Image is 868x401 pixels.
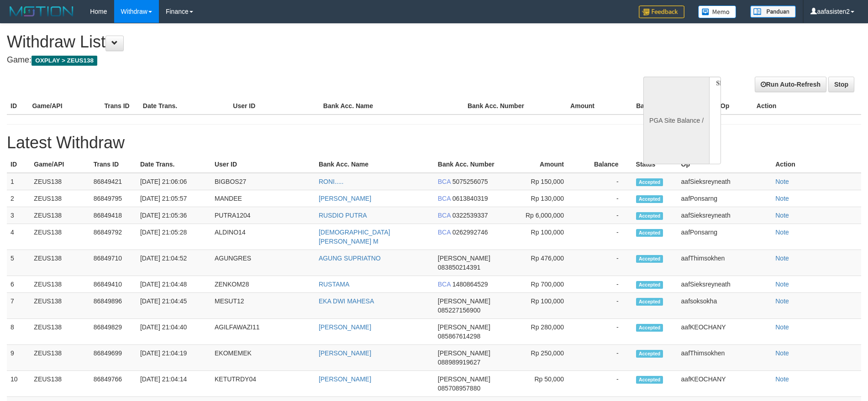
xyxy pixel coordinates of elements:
a: Note [775,178,789,185]
span: 0322539337 [452,212,488,219]
span: Accepted [636,350,663,358]
a: [DEMOGRAPHIC_DATA][PERSON_NAME] M [319,229,390,245]
a: RONI..... [319,178,343,185]
span: Accepted [636,324,663,332]
td: 2 [7,190,30,207]
th: Date Trans. [137,156,211,173]
th: Amount [513,156,578,173]
td: 86849421 [90,173,137,190]
span: Accepted [636,195,663,203]
span: [PERSON_NAME] [438,297,490,305]
th: ID [7,98,28,115]
td: 86849418 [90,207,137,224]
td: ZEUS138 [30,207,89,224]
td: - [578,276,632,293]
th: Bank Acc. Name [315,156,434,173]
td: 5 [7,250,30,276]
td: 1 [7,173,30,190]
a: Run Auto-Refresh [755,77,826,92]
td: ALDINO14 [211,224,315,250]
td: aafSieksreyneath [678,207,772,224]
span: 0262992746 [452,229,488,236]
a: Stop [828,77,854,92]
td: - [578,250,632,276]
td: aafKEOCHANY [678,371,772,397]
a: Note [775,323,789,331]
a: Note [775,195,789,202]
td: ZEUS138 [30,345,89,371]
td: AGILFAWAZI11 [211,319,315,345]
td: Rp 100,000 [513,224,578,250]
span: 085227156900 [438,307,480,314]
td: MANDEE [211,190,315,207]
div: PGA Site Balance / [643,77,709,164]
span: [PERSON_NAME] [438,323,490,331]
a: Note [775,281,789,288]
span: Accepted [636,212,663,220]
td: Rp 150,000 [513,173,578,190]
a: AGUNG SUPRIATNO [319,255,381,262]
td: 86849766 [90,371,137,397]
td: aafSieksreyneath [678,173,772,190]
td: AGUNGRES [211,250,315,276]
td: Rp 130,000 [513,190,578,207]
a: Note [775,375,789,383]
img: Feedback.jpg [639,5,684,18]
a: RUSTAMA [319,281,349,288]
th: Op [717,98,753,115]
td: aafPonsarng [678,224,772,250]
td: 86849792 [90,224,137,250]
td: 86849896 [90,293,137,319]
td: [DATE] 21:04:52 [137,250,211,276]
td: BIGBOS27 [211,173,315,190]
h1: Latest Withdraw [7,134,861,152]
td: ZEUS138 [30,293,89,319]
td: - [578,345,632,371]
th: Action [772,156,861,173]
span: [PERSON_NAME] [438,255,490,262]
th: ID [7,156,30,173]
td: [DATE] 21:06:06 [137,173,211,190]
td: 10 [7,371,30,397]
td: ZEUS138 [30,319,89,345]
td: 8 [7,319,30,345]
th: Bank Acc. Name [320,98,464,115]
td: ZEUS138 [30,276,89,293]
span: Accepted [636,298,663,306]
th: User ID [229,98,320,115]
td: ZENKOM28 [211,276,315,293]
th: Bank Acc. Number [464,98,536,115]
td: Rp 100,000 [513,293,578,319]
span: BCA [438,281,451,288]
span: 085708957880 [438,385,480,392]
a: EKA DWI MAHESA [319,297,374,305]
a: Note [775,212,789,219]
a: [PERSON_NAME] [319,349,371,357]
td: - [578,371,632,397]
a: [PERSON_NAME] [319,323,371,331]
td: aafSieksreyneath [678,276,772,293]
th: Trans ID [90,156,137,173]
td: [DATE] 21:05:36 [137,207,211,224]
td: aafKEOCHANY [678,319,772,345]
td: Rp 280,000 [513,319,578,345]
td: EKOMEMEK [211,345,315,371]
td: Rp 476,000 [513,250,578,276]
td: aafThimsokhen [678,345,772,371]
td: [DATE] 21:05:28 [137,224,211,250]
a: Note [775,255,789,262]
td: ZEUS138 [30,190,89,207]
td: - [578,224,632,250]
span: Accepted [636,229,663,237]
th: Op [678,156,772,173]
th: Date Trans. [139,98,230,115]
a: Note [775,297,789,305]
a: RUSDIO PUTRA [319,212,367,219]
td: [DATE] 21:05:57 [137,190,211,207]
td: ZEUS138 [30,250,89,276]
th: Game/API [30,156,89,173]
td: 3 [7,207,30,224]
td: - [578,173,632,190]
span: 085867614298 [438,333,480,340]
a: [PERSON_NAME] [319,195,371,202]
